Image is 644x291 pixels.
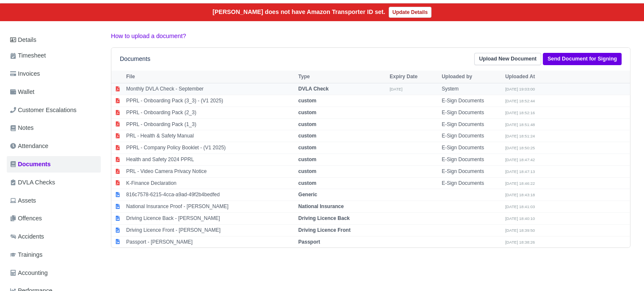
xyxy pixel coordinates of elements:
[7,265,101,281] a: Accounting
[390,87,402,91] small: [DATE]
[543,53,622,65] a: Send Document for Signing
[7,192,101,209] a: Assets
[298,133,316,139] strong: custom
[124,189,296,201] td: 816c7578-6215-4cca-a9ad-49f2b4bedfed
[298,168,316,174] strong: custom
[439,71,503,83] th: Uploaded by
[7,247,101,263] a: Trainings
[296,71,387,83] th: Type
[124,213,296,225] td: Driving Licence Back - [PERSON_NAME]
[474,53,541,65] a: Upload New Document
[298,239,320,245] strong: Passport
[10,159,51,169] span: Documents
[505,99,535,103] small: [DATE] 18:52:44
[505,87,535,91] small: [DATE] 19:03:00
[120,55,150,63] h6: Documents
[10,268,48,278] span: Accounting
[10,250,42,260] span: Trainings
[439,165,503,177] td: E-Sign Documents
[124,130,296,142] td: PRL - Health & Safety Manual
[505,181,535,186] small: [DATE] 18:46:22
[298,110,316,115] strong: custom
[439,142,503,154] td: E-Sign Documents
[7,32,101,48] a: Details
[505,192,535,197] small: [DATE] 18:43:18
[439,83,503,95] td: System
[387,71,439,83] th: Expiry Date
[7,228,101,245] a: Accidents
[439,95,503,107] td: E-Sign Documents
[439,118,503,130] td: E-Sign Documents
[7,210,101,227] a: Offences
[10,123,33,133] span: Notes
[10,87,34,97] span: Wallet
[505,169,535,174] small: [DATE] 18:47:13
[111,33,186,39] a: How to upload a document?
[439,154,503,166] td: E-Sign Documents
[124,165,296,177] td: PRL - Video Camera Privacy Notice
[298,145,316,151] strong: custom
[10,105,77,115] span: Customer Escalations
[124,118,296,130] td: PPRL - Onboarding Pack (1_3)
[439,130,503,142] td: E-Sign Documents
[10,232,44,242] span: Accidents
[7,66,101,82] a: Invoices
[298,121,316,127] strong: custom
[298,227,350,233] strong: Driving Licence Front
[505,110,535,115] small: [DATE] 18:52:16
[298,98,316,104] strong: custom
[7,84,101,100] a: Wallet
[298,180,316,186] strong: custom
[10,178,55,187] span: DVLA Checks
[124,142,296,154] td: PPRL - Company Policy Booklet - (V1 2025)
[298,156,316,162] strong: custom
[7,47,101,64] a: Timesheet
[7,174,101,191] a: DVLA Checks
[439,177,503,189] td: E-Sign Documents
[10,214,42,223] span: Offences
[298,215,349,221] strong: Driving Licence Back
[298,203,343,209] strong: National Insurance
[505,122,535,127] small: [DATE] 18:51:48
[10,141,48,151] span: Attendance
[505,134,535,138] small: [DATE] 18:51:24
[298,86,329,92] strong: DVLA Check
[124,236,296,247] td: Passport - [PERSON_NAME]
[439,107,503,118] td: E-Sign Documents
[492,193,644,291] iframe: Chat Widget
[124,83,296,95] td: Monthly DVLA Check - September
[124,224,296,236] td: Driving Licence Front - [PERSON_NAME]
[124,154,296,166] td: Health and Safety 2024 PPRL
[124,107,296,118] td: PPRL - Onboarding Pack (2_3)
[505,157,535,162] small: [DATE] 18:47:42
[124,71,296,83] th: File
[7,102,101,118] a: Customer Escalations
[389,7,431,18] a: Update Details
[7,156,101,173] a: Documents
[7,138,101,154] a: Attendance
[10,196,36,206] span: Assets
[505,145,535,150] small: [DATE] 18:50:25
[124,177,296,189] td: K-Finance Declaration
[7,120,101,136] a: Notes
[124,95,296,107] td: PPRL - Onboarding Pack (3_3) - (V1 2025)
[10,69,40,79] span: Invoices
[10,51,46,60] span: Timesheet
[124,201,296,213] td: National Insurance Proof - [PERSON_NAME]
[298,192,317,198] strong: Generic
[503,71,567,83] th: Uploaded At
